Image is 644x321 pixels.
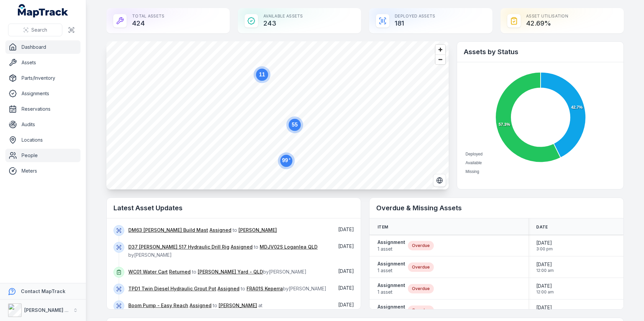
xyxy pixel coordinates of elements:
[408,241,434,250] div: Overdue
[128,302,188,309] a: Boom Pump - Easy Reach
[292,122,298,128] text: 55
[218,285,239,292] a: Assigned
[128,285,216,292] a: TPD1 Twin Diesel Hydraulic Grout Pot
[338,243,354,249] span: [DATE]
[378,304,405,317] a: Assignment
[338,226,354,232] span: [DATE]
[219,302,257,309] a: [PERSON_NAME]
[190,302,212,309] a: Assigned
[231,244,253,250] a: Assigned
[465,160,482,165] span: Available
[8,24,62,36] button: Search
[198,269,263,275] a: [PERSON_NAME] Yard - QLD
[536,261,554,273] time: 31/07/2025, 12:00:00 am
[338,285,354,291] time: 02/10/2025, 11:37:16 am
[128,244,318,258] span: to by [PERSON_NAME]
[378,224,388,230] span: Item
[338,302,354,308] span: [DATE]
[128,269,307,275] span: to by [PERSON_NAME]
[378,239,405,246] strong: Assignment
[378,282,405,289] strong: Assignment
[378,304,405,310] strong: Assignment
[378,260,405,274] a: Assignment1 asset
[5,56,80,69] a: Assets
[169,269,191,275] a: Returned
[436,45,445,55] button: Zoom in
[378,267,405,274] span: 1 asset
[238,227,277,234] a: [PERSON_NAME]
[210,227,231,234] a: Assigned
[31,27,47,33] span: Search
[536,268,554,273] span: 12:00 am
[128,286,326,291] span: to by [PERSON_NAME]
[247,285,283,292] a: FRA01S Keperra
[465,152,483,156] span: Deployed
[5,87,80,100] a: Assignments
[128,227,277,233] span: to
[114,203,354,213] h2: Latest Asset Updates
[5,149,80,162] a: People
[536,304,554,311] span: [DATE]
[536,240,553,246] span: [DATE]
[378,289,405,295] span: 1 asset
[128,244,229,250] a: D37 [PERSON_NAME] 517 Hydraulic Drill Rig
[465,169,479,174] span: Missing
[18,4,68,17] a: MapTrack
[24,307,79,313] strong: [PERSON_NAME] Group
[378,282,405,295] a: Assignment1 asset
[338,268,354,274] time: 07/10/2025, 8:37:43 am
[536,304,554,316] time: 13/09/2025, 12:00:00 am
[536,246,553,252] span: 3:00 pm
[536,283,554,295] time: 14/09/2025, 12:00:00 am
[536,283,554,289] span: [DATE]
[106,41,449,189] canvas: Map
[536,224,548,230] span: Date
[378,246,405,252] span: 1 asset
[289,157,291,161] tspan: +
[5,164,80,178] a: Meters
[259,72,265,77] text: 11
[408,262,434,272] div: Overdue
[5,118,80,131] a: Audits
[5,40,80,54] a: Dashboard
[5,102,80,116] a: Reservations
[338,243,354,249] time: 07/10/2025, 8:40:17 am
[21,288,65,294] strong: Contact MapTrack
[338,285,354,291] span: [DATE]
[260,244,318,250] a: MDJV02S Loganlea QLD
[536,289,554,295] span: 12:00 am
[408,306,434,315] div: Overdue
[338,226,354,232] time: 08/10/2025, 8:57:44 am
[5,71,80,85] a: Parts/Inventory
[464,47,617,57] h2: Assets by Status
[128,269,168,275] a: WC01 Water Cart
[433,174,446,187] button: Switch to Satellite View
[436,55,445,64] button: Zoom out
[338,302,354,308] time: 02/10/2025, 7:30:49 am
[128,227,208,234] a: DM63 [PERSON_NAME] Build Mast
[536,240,553,252] time: 30/09/2025, 3:00:00 pm
[536,261,554,268] span: [DATE]
[378,239,405,252] a: Assignment1 asset
[408,284,434,293] div: Overdue
[282,157,291,163] text: 99
[378,260,405,267] strong: Assignment
[338,268,354,274] span: [DATE]
[128,302,262,316] span: to at
[376,203,617,213] h2: Overdue & Missing Assets
[5,133,80,147] a: Locations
